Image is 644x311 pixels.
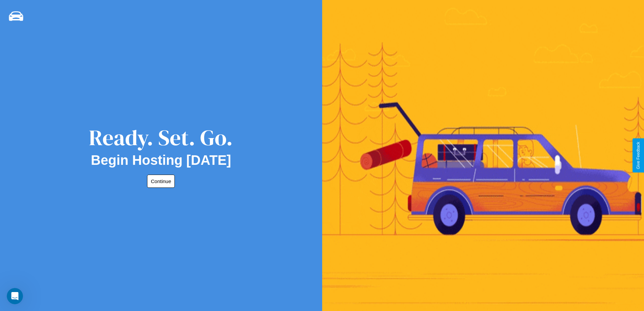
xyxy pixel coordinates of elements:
h2: Begin Hosting [DATE] [91,153,231,168]
iframe: Intercom live chat [7,288,23,304]
button: Continue [147,175,175,188]
div: Give Feedback [636,142,641,169]
div: Ready. Set. Go. [89,123,233,153]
